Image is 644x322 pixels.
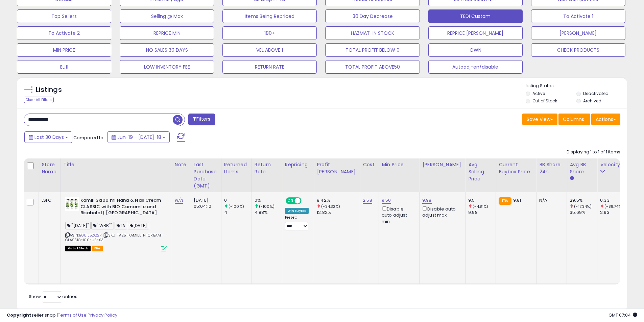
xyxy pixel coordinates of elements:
a: 9.50 [382,197,391,204]
a: Privacy Policy [88,312,117,318]
button: Last 30 Days [24,131,72,143]
button: REPRICE [PERSON_NAME] [428,26,523,40]
button: MIN PRICE [17,43,111,57]
div: [DATE] 05:04:10 [194,197,216,209]
button: CHECK PRODUCTS [531,43,625,57]
p: Listing States: [526,83,627,89]
small: Avg BB Share. [570,175,574,181]
button: 30 Day Decrease [325,9,420,23]
span: Last 30 Days [34,134,64,141]
div: Preset: [285,215,309,230]
span: TA [115,222,127,229]
small: (-100%) [229,204,244,209]
button: TOTAL PROFIT BELOW 0 [325,43,420,57]
span: ON [286,198,295,204]
button: REPRICE MIN [120,26,214,40]
small: FBA [499,197,511,205]
small: (-4.81%) [473,204,488,209]
span: Jun-19 - [DATE]-18 [117,134,161,141]
button: Filters [188,114,215,125]
a: 9.98 [422,197,432,204]
button: Selling @ Max [120,9,214,23]
span: | SKU: TA25-KAMILL-H-CREAM-CLASSIC-100-US-X3 [65,232,163,243]
button: [PERSON_NAME] [531,26,625,40]
span: 2025-08-18 07:04 GMT [609,312,637,318]
label: Active [532,91,545,96]
b: Kamill 3x100 ml Hand & Nail Cream CLASSIC with BIO Camomile and Bisabolol | [GEOGRAPHIC_DATA] [80,197,163,218]
div: BB Share 24h. [539,161,564,175]
button: LOW INVENTORY FEE [120,60,214,74]
div: Displaying 1 to 1 of 1 items [567,149,620,155]
div: 9.98 [468,209,496,216]
button: Autoadj-en/disable [428,60,523,74]
button: 180+ [222,26,317,40]
div: Title [64,161,169,168]
div: 35.69% [570,209,597,216]
div: 2.93 [600,209,627,216]
small: (-34.32%) [321,204,340,209]
span: Columns [563,116,584,123]
button: To Activate 1 [531,9,625,23]
div: 4 [224,209,252,216]
div: Return Rate [255,161,279,175]
div: LSFC [42,197,55,203]
div: 8.42% [317,197,360,203]
div: Velocity [600,161,625,168]
button: Items Being Repriced [222,9,317,23]
small: (-100%) [259,204,275,209]
div: Last Purchase Date (GMT) [194,161,218,190]
span: All listings that are currently out of stock and unavailable for purchase on Amazon [65,246,91,251]
div: Profit [PERSON_NAME] [317,161,357,175]
div: 0.33 [600,197,627,203]
span: Show: entries [29,293,77,300]
div: Current Buybox Price [499,161,533,175]
div: Avg Selling Price [468,161,493,182]
span: Compared to: [73,134,104,141]
div: 12.82% [317,209,360,216]
div: Repricing [285,161,311,168]
span: FBA [92,246,103,251]
div: Disable auto adjust max [422,205,460,218]
button: HAZMAT-IN STOCK [325,26,420,40]
span: [DATE] [128,222,149,229]
div: Returned Items [224,161,249,175]
label: Out of Stock [532,98,557,104]
div: Store Name [42,161,58,175]
button: VEL ABOVE 1 [222,43,317,57]
div: seller snap | | [7,312,117,319]
button: NO SALES 30 DAYS [120,43,214,57]
div: Cost [363,161,376,168]
div: Win BuyBox [285,208,309,214]
div: N/A [539,197,562,203]
div: Min Price [382,161,416,168]
button: TEDI Custom [428,9,523,23]
label: Archived [583,98,601,104]
button: To Activate 2 [17,26,111,40]
button: Actions [591,114,620,125]
div: 29.5% [570,197,597,203]
div: Note [175,161,188,168]
button: OWN [428,43,523,57]
span: ""[DATE]" [65,222,91,229]
a: Terms of Use [58,312,87,318]
div: Clear All Filters [24,97,54,103]
img: 41i+qHRMlhL._SL40_.jpg [65,197,79,211]
span: OFF [300,198,311,204]
button: Top Sellers [17,9,111,23]
button: RETURN RATE [222,60,317,74]
button: Columns [558,114,590,125]
div: Avg BB Share [570,161,594,175]
div: ASIN: [65,197,167,251]
small: (-17.34%) [574,204,592,209]
h5: Listings [36,85,62,95]
button: Jun-19 - [DATE]-18 [107,131,170,143]
div: 9.5 [468,197,496,203]
div: 4.88% [255,209,282,216]
a: N/A [175,197,183,204]
div: Disable auto adjust min [382,205,414,225]
div: [PERSON_NAME] [422,161,462,168]
button: Save View [522,114,557,125]
label: Deactivated [583,91,609,96]
strong: Copyright [7,312,31,318]
a: 2.58 [363,197,372,204]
